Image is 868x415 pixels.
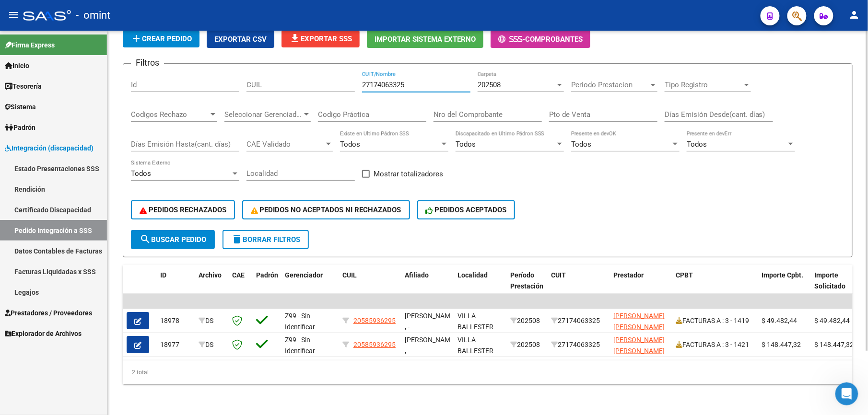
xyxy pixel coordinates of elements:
span: Prestadores / Proveedores [5,308,92,318]
span: $ 148.447,32 [762,341,801,348]
span: Período Prestación [510,271,543,290]
button: Crear Pedido [123,30,199,47]
span: Mostrar totalizadores [374,168,443,180]
button: PEDIDOS ACEPTADOS [417,200,516,219]
mat-icon: file_download [289,33,301,44]
span: Gerenciador [285,271,323,279]
span: 20585936295 [353,341,396,348]
div: 18978 [160,315,191,326]
span: CUIT [551,271,566,279]
div: 202508 [510,315,543,326]
span: Afiliado [405,271,429,279]
mat-icon: delete [231,233,243,245]
span: CAE Validado [246,140,324,149]
span: [PERSON_NAME] [PERSON_NAME] [613,312,665,331]
span: Z99 - Sin Identificar [285,312,315,331]
span: $ 148.447,32 [815,341,854,348]
h3: Filtros [131,56,164,69]
span: Tipo Registro [665,81,742,89]
span: Exportar CSV [214,35,267,44]
span: Comprobantes [525,35,583,44]
datatable-header-cell: Afiliado [401,265,454,307]
div: 202508 [510,339,543,350]
span: PEDIDOS ACEPTADOS [426,206,507,214]
span: PEDIDOS NO ACEPTADOS NI RECHAZADOS [251,206,401,214]
span: Sistema [5,102,36,112]
span: Firma Express [5,40,55,50]
datatable-header-cell: CUIL [339,265,401,307]
span: CUIL [342,271,357,279]
div: 18977 [160,339,191,350]
span: 20585936295 [353,317,396,324]
span: $ 49.482,44 [762,317,798,324]
button: Importar Sistema Externo [367,30,483,48]
span: Z99 - Sin Identificar [285,336,315,355]
span: Todos [456,140,476,149]
button: Exportar CSV [207,30,274,48]
mat-icon: search [140,233,151,245]
span: ID [160,271,166,279]
span: CAE [232,271,245,279]
button: Buscar Pedido [131,230,215,249]
datatable-header-cell: CPBT [672,265,758,307]
mat-icon: menu [8,9,19,21]
span: Todos [571,140,591,149]
datatable-header-cell: Importe Cpbt. [758,265,811,307]
span: Tesorería [5,81,42,92]
span: Prestador [613,271,644,279]
span: 202508 [478,81,501,89]
button: PEDIDOS RECHAZADOS [131,200,235,219]
div: FACTURAS A : 3 - 1419 [676,315,754,326]
span: Todos [131,169,151,178]
datatable-header-cell: Archivo [195,265,228,307]
span: Todos [687,140,707,149]
datatable-header-cell: CAE [228,265,252,307]
span: Integración (discapacidad) [5,143,94,153]
span: Periodo Prestacion [571,81,649,89]
mat-icon: add [130,33,142,44]
div: DS [199,339,224,350]
datatable-header-cell: ID [156,265,195,307]
datatable-header-cell: Importe Solicitado [811,265,864,307]
datatable-header-cell: Padrón [252,265,281,307]
span: - [498,35,525,44]
span: Padrón [5,122,35,133]
span: VILLA BALLESTER [457,336,493,355]
span: VILLA BALLESTER [457,312,493,331]
div: 2 total [123,360,853,384]
span: Archivo [199,271,222,279]
span: [PERSON_NAME] , - [405,336,456,355]
span: Importe Solicitado [815,271,846,290]
span: Explorador de Archivos [5,328,82,339]
span: Localidad [457,271,488,279]
datatable-header-cell: Prestador [610,265,672,307]
span: - omint [76,5,110,26]
datatable-header-cell: Gerenciador [281,265,339,307]
iframe: Intercom live chat [835,382,858,405]
span: Inicio [5,60,29,71]
span: Importe Cpbt. [762,271,804,279]
button: Borrar Filtros [223,230,309,249]
span: [PERSON_NAME] [PERSON_NAME] [613,336,665,355]
span: [PERSON_NAME] , - [405,312,456,331]
button: -Comprobantes [491,30,590,48]
div: FACTURAS A : 3 - 1421 [676,339,754,350]
span: Todos [340,140,360,149]
mat-icon: person [849,9,860,21]
datatable-header-cell: Localidad [454,265,506,307]
div: 27174063325 [551,339,606,350]
span: Crear Pedido [130,35,192,43]
datatable-header-cell: Período Prestación [506,265,547,307]
button: Exportar SSS [282,30,360,47]
span: Importar Sistema Externo [375,35,476,44]
span: CPBT [676,271,693,279]
span: Codigos Rechazo [131,110,209,119]
span: Buscar Pedido [140,235,206,244]
span: Exportar SSS [289,35,352,43]
span: Borrar Filtros [231,235,300,244]
button: PEDIDOS NO ACEPTADOS NI RECHAZADOS [242,200,410,219]
span: Padrón [256,271,278,279]
span: PEDIDOS RECHAZADOS [140,206,226,214]
div: 27174063325 [551,315,606,326]
span: $ 49.482,44 [815,317,850,324]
